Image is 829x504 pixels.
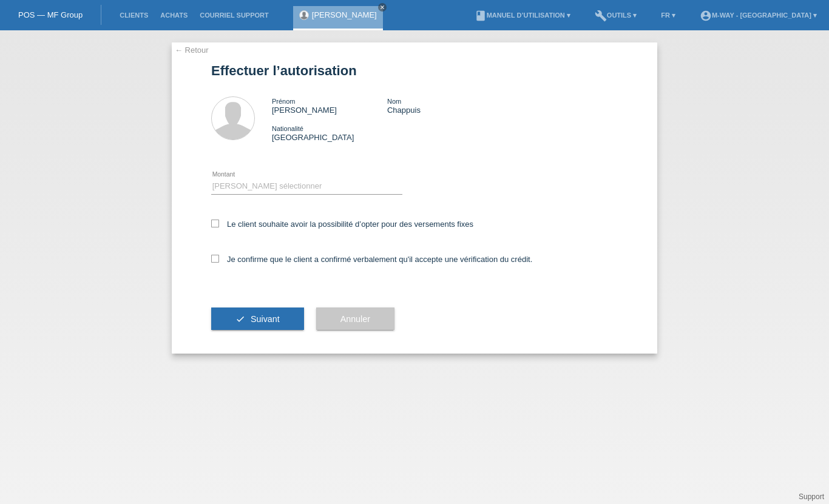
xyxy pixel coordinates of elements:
[387,96,502,115] div: Chappuis
[312,10,377,19] a: [PERSON_NAME]
[340,314,370,324] span: Annuler
[272,124,387,142] div: [GEOGRAPHIC_DATA]
[655,12,682,19] a: FR ▾
[211,307,304,331] button: check Suivant
[113,12,154,19] a: Clients
[379,4,385,10] i: close
[211,63,618,78] h1: Effectuer l’autorisation
[316,307,394,331] button: Annuler
[378,3,387,12] a: close
[272,125,303,132] span: Nationalité
[799,492,824,501] a: Support
[589,12,643,19] a: buildOutils ▾
[211,220,473,229] label: Le client souhaite avoir la possibilité d’opter pour des versements fixes
[700,10,712,22] i: account_circle
[235,314,245,324] i: check
[175,45,209,55] a: ← Retour
[194,12,274,19] a: Courriel Support
[251,314,280,324] span: Suivant
[18,10,83,19] a: POS — MF Group
[272,98,296,105] span: Prénom
[154,12,194,19] a: Achats
[595,10,607,22] i: build
[475,10,487,22] i: book
[469,12,577,19] a: bookManuel d’utilisation ▾
[387,98,401,105] span: Nom
[272,96,387,115] div: [PERSON_NAME]
[694,12,823,19] a: account_circlem-way - [GEOGRAPHIC_DATA] ▾
[211,255,532,264] label: Je confirme que le client a confirmé verbalement qu'il accepte une vérification du crédit.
